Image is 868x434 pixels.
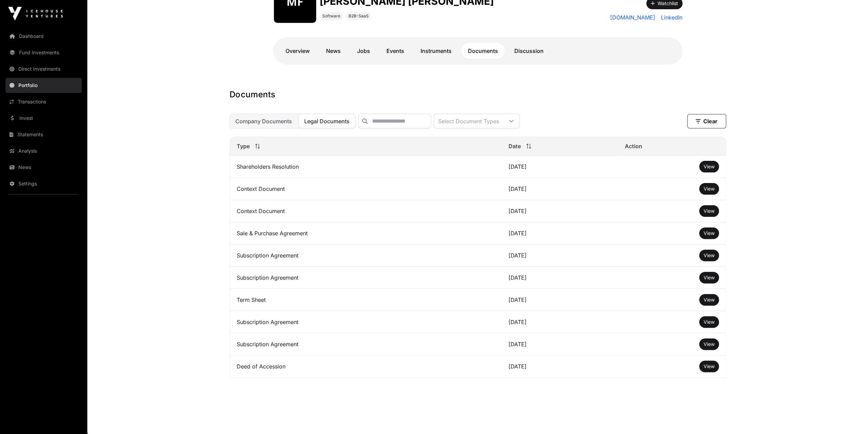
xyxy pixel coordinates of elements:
[704,252,715,258] span: View
[230,89,726,100] h1: Documents
[625,142,642,150] span: Action
[502,333,618,355] td: [DATE]
[5,61,82,76] a: Direct Investments
[704,230,715,236] span: View
[687,114,726,128] button: Clear
[704,208,715,214] a: View
[704,274,715,281] a: View
[704,164,715,169] span: View
[699,161,719,172] button: View
[380,43,411,59] a: Events
[704,275,715,280] span: View
[502,200,618,222] td: [DATE]
[704,341,715,348] a: View
[461,43,505,59] a: Documents
[704,363,715,370] a: View
[230,311,502,333] td: Subscription Agreement
[5,143,82,158] a: Analysis
[704,185,715,192] a: View
[349,13,369,19] span: B2B-SaaS
[237,142,250,150] span: Type
[230,289,502,311] td: Term Sheet
[704,230,715,237] a: View
[704,208,715,214] span: View
[699,183,719,195] button: View
[502,289,618,311] td: [DATE]
[502,156,618,178] td: [DATE]
[298,114,355,128] button: Legal Documents
[230,355,502,378] td: Deed of Accession
[502,244,618,267] td: [DATE]
[704,186,715,192] span: View
[5,160,82,175] a: News
[230,200,502,222] td: Context Document
[699,361,719,372] button: View
[5,127,82,142] a: Statements
[704,363,715,369] span: View
[230,333,502,355] td: Subscription Agreement
[230,178,502,200] td: Context Document
[704,163,715,170] a: View
[715,159,868,434] iframe: Chat Widget
[699,205,719,217] button: View
[319,43,348,59] a: News
[5,111,82,126] a: Invest
[699,338,719,350] button: View
[704,319,715,325] a: View
[230,114,298,128] button: Company Documents
[509,142,521,150] span: Date
[502,267,618,289] td: [DATE]
[230,244,502,267] td: Subscription Agreement
[8,7,63,20] img: Icehouse Ventures Logo
[502,178,618,200] td: [DATE]
[704,319,715,325] span: View
[699,227,719,239] button: View
[5,94,82,109] a: Transactions
[279,43,677,59] nav: Tabs
[350,43,377,59] a: Jobs
[610,13,656,22] a: [DOMAIN_NAME]
[414,43,458,59] a: Instruments
[704,252,715,259] a: View
[502,311,618,333] td: [DATE]
[502,355,618,378] td: [DATE]
[699,272,719,283] button: View
[279,43,317,59] a: Overview
[304,118,350,125] span: Legal Documents
[704,297,715,303] span: View
[230,267,502,289] td: Subscription Agreement
[704,296,715,303] a: View
[699,294,719,306] button: View
[5,29,82,44] a: Dashboard
[5,176,82,191] a: Settings
[699,316,719,328] button: View
[5,78,82,93] a: Portfolio
[434,114,503,128] div: Select Document Types
[230,222,502,244] td: Sale & Purchase Agreement
[230,156,502,178] td: Shareholders Resolution
[502,222,618,244] td: [DATE]
[699,250,719,261] button: View
[5,45,82,60] a: Fund Investments
[658,13,682,22] a: LinkedIn
[235,118,292,125] span: Company Documents
[322,13,340,19] span: Software
[507,43,550,59] a: Discussion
